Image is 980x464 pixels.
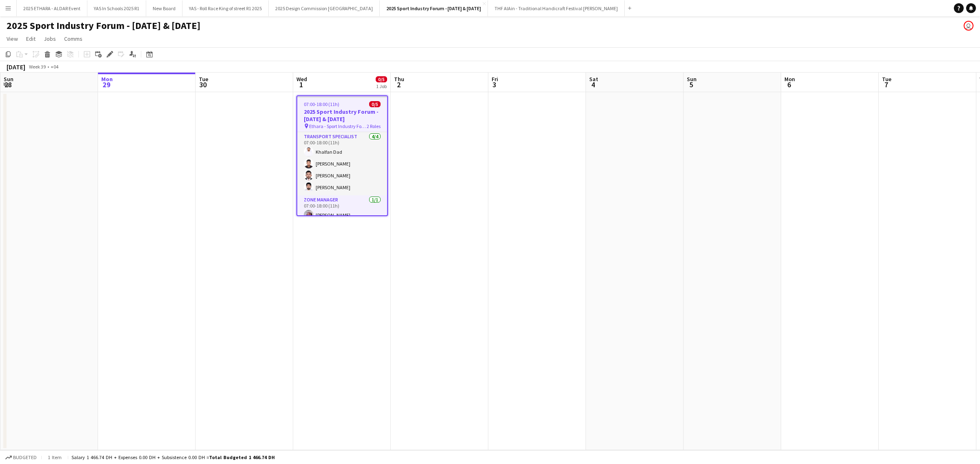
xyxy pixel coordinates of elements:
div: [DATE] [7,63,25,71]
button: YAS In Schools 2025 R1 [87,0,146,16]
a: Jobs [40,33,59,44]
h3: 2025 Sport Industry Forum - [DATE] & [DATE] [297,108,387,123]
div: +04 [51,64,58,70]
span: Jobs [44,35,56,42]
span: 07:00-18:00 (11h) [304,101,339,107]
a: Comms [61,33,86,44]
button: 2025 Design Commission [GEOGRAPHIC_DATA] [269,0,380,16]
span: 28 [2,80,13,89]
a: Edit [23,33,39,44]
span: Total Budgeted 1 466.74 DH [209,454,275,460]
span: View [7,35,18,42]
button: 2025 Sport Industry Forum - [DATE] & [DATE] [380,0,488,16]
button: 2025 ETHARA - ALDAR Event [17,0,87,16]
button: New Board [146,0,183,16]
div: 1 Job [376,83,387,89]
span: Budgeted [13,455,37,460]
span: 4 [588,80,598,89]
app-job-card: 07:00-18:00 (11h)0/52025 Sport Industry Forum - [DATE] & [DATE] Ethara - Sport Industry Forum 202... [296,95,388,216]
span: Week 39 [27,64,47,70]
span: Mon [101,75,113,83]
span: Sun [687,75,697,83]
span: Edit [26,35,36,42]
span: Tue [199,75,208,83]
span: Thu [394,75,404,83]
button: THF AlAin - Traditional Handicraft Festival [PERSON_NAME] [488,0,625,16]
span: Ethara - Sport Industry Forum 2025 [309,123,367,129]
span: 30 [198,80,208,89]
span: 1 item [45,454,65,460]
span: 6 [783,80,795,89]
span: Sun [4,75,13,83]
span: 7 [881,80,891,89]
span: Mon [784,75,795,83]
span: 1 [295,80,307,89]
app-card-role: Transport Specialist4/407:00-18:00 (11h)Khalfan Dad[PERSON_NAME][PERSON_NAME][PERSON_NAME] [297,132,387,195]
button: Budgeted [4,453,38,462]
a: View [3,33,21,44]
span: Wed [296,75,307,83]
span: Sat [589,75,598,83]
span: 0/5 [369,101,381,107]
app-card-role: Zone Manager1/107:00-18:00 (11h)[PERSON_NAME] [297,195,387,223]
span: 2 Roles [367,123,381,129]
div: Salary 1 466.74 DH + Expenses 0.00 DH + Subsistence 0.00 DH = [71,454,275,460]
span: 5 [686,80,697,89]
app-user-avatar: Edward Francowic [964,21,973,31]
span: 0/5 [376,76,387,82]
button: YAS - Roll Race King of street R1 2025 [183,0,269,16]
span: 2 [393,80,404,89]
span: Comms [64,35,82,42]
span: 3 [490,80,498,89]
span: Tue [882,75,891,83]
span: 29 [100,80,113,89]
h1: 2025 Sport Industry Forum - [DATE] & [DATE] [7,20,200,32]
span: Fri [492,75,498,83]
